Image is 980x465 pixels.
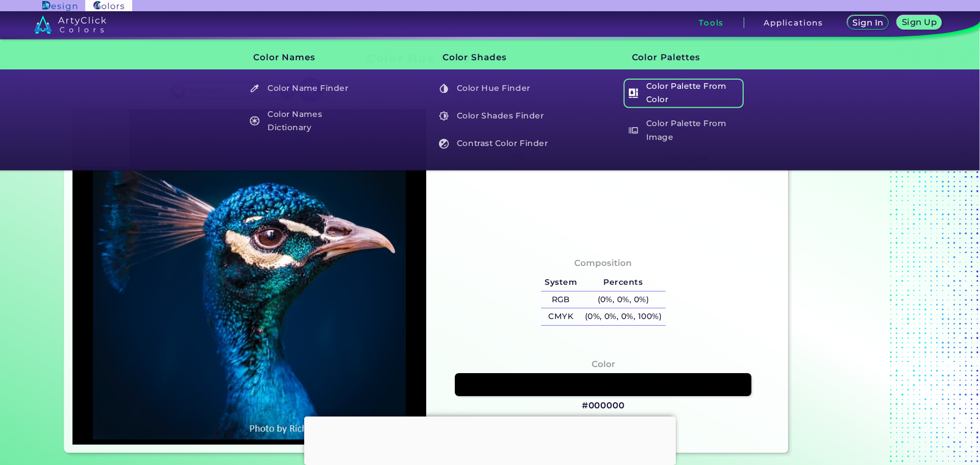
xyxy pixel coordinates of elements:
h5: Percents [581,274,666,291]
iframe: Advertisement [304,417,676,462]
img: icon_color_hue_white.svg [439,84,449,93]
iframe: Advertisement [792,48,920,457]
h3: Color Palettes [615,44,745,70]
h3: #000000 [582,400,625,412]
h5: RGB [541,291,581,308]
img: icon_col_pal_col_white.svg [628,88,638,98]
img: logo_artyclick_colors_white.svg [34,15,106,34]
a: Color Palette From Image [623,116,744,145]
h5: CMYK [541,308,581,325]
h3: Color Names [236,44,366,70]
h5: Color Names Dictionary [245,106,365,135]
a: Sign Up [899,16,940,30]
img: ArtyClick Design logo [42,1,77,11]
h3: Applications [764,19,823,27]
img: icon_palette_from_image_white.svg [628,126,638,135]
h5: Contrast Color Finder [434,134,554,153]
img: icon_color_contrast_white.svg [439,139,449,149]
h5: Color Palette From Image [623,116,743,145]
h5: (0%, 0%, 0%) [581,291,666,308]
h5: (0%, 0%, 0%, 100%) [581,308,666,325]
img: icon_color_name_finder_white.svg [250,84,260,93]
img: img_pavlin.jpg [78,114,421,439]
a: Color Names Dictionary [244,106,365,135]
h3: Tools [699,19,724,27]
img: icon_color_names_dictionary_white.svg [250,116,260,126]
a: Color Palette From Color [623,79,744,108]
a: Color Name Finder [244,79,365,98]
h5: Color Palette From Color [623,79,743,108]
h5: Sign In [854,19,882,27]
img: icon_color_shades_white.svg [439,111,449,121]
h5: Color Shades Finder [434,106,554,126]
a: Color Shades Finder [433,106,555,126]
h5: Sign Up [903,18,936,26]
h4: Composition [574,256,632,271]
a: Color Hue Finder [433,79,555,98]
h5: System [541,274,581,291]
a: Sign In [849,16,887,30]
h3: Color Shades [425,44,555,70]
h5: Color Name Finder [245,79,365,98]
h4: Color [592,357,615,372]
a: Contrast Color Finder [433,134,555,153]
h5: Color Hue Finder [434,79,554,98]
